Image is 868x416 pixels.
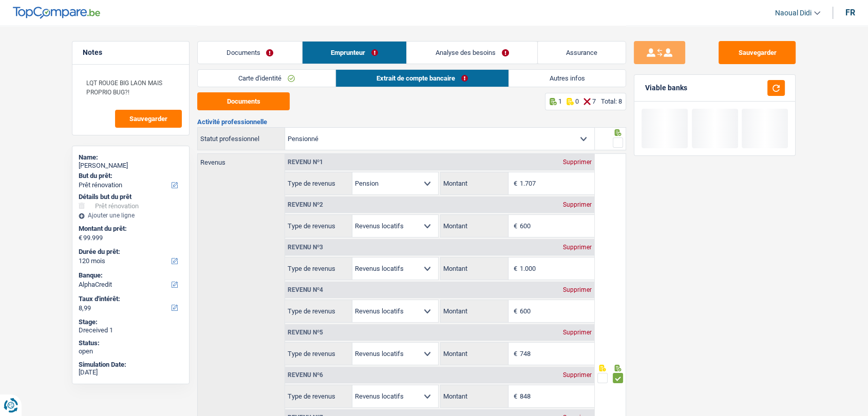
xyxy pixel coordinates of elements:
div: Dreceived 1 [79,326,183,334]
label: Montant [441,300,508,322]
label: Type de revenus [285,343,352,365]
div: Supprimer [560,159,594,165]
label: Statut professionnel [198,128,285,150]
label: Banque: [79,271,181,280]
div: Détails but du prêt [79,193,183,201]
a: Assurance [538,42,626,64]
div: Simulation Date: [79,361,183,369]
p: 7 [592,97,595,105]
div: Name: [79,153,183,162]
label: Montant du prêt: [79,225,181,233]
label: Type de revenus [285,215,352,237]
p: 1 [558,97,561,105]
span: € [508,385,520,407]
img: TopCompare Logo [13,7,100,19]
p: 0 [575,97,578,105]
label: Type de revenus [285,385,352,407]
span: Naoual Didi [775,9,812,17]
label: Montant [441,385,508,407]
div: Ajouter une ligne [79,212,183,219]
div: Supprimer [560,244,594,250]
div: Revenu nº2 [285,202,326,208]
div: Status: [79,339,183,347]
div: open [79,347,183,355]
div: Revenu nº5 [285,329,326,335]
div: Revenu nº4 [285,287,326,293]
div: Supprimer [560,372,594,378]
div: Revenu nº6 [285,372,326,378]
label: Montant [441,172,508,194]
span: Sauvegarder [129,115,167,122]
h5: Notes [83,48,179,57]
a: Autres infos [509,70,626,87]
button: Sauvegarder [115,110,182,128]
label: Montant [441,215,508,237]
label: Montant [441,343,508,365]
label: Type de revenus [285,300,352,322]
span: € [508,257,520,280]
label: Revenus [198,154,285,166]
a: Naoual Didi [767,5,820,22]
label: Type de revenus [285,257,352,280]
div: Supprimer [560,202,594,208]
div: Total: 8 [600,97,621,105]
a: Emprunteur [303,42,407,64]
span: € [508,172,520,194]
a: Documents [198,42,302,64]
div: Revenu nº3 [285,244,326,250]
label: Type de revenus [285,172,352,194]
div: Supprimer [560,287,594,293]
span: € [508,343,520,365]
div: Revenu nº1 [285,159,326,165]
div: [DATE] [79,368,183,377]
button: Sauvegarder [719,41,796,64]
div: fr [845,8,855,17]
a: Analyse des besoins [407,42,537,64]
div: [PERSON_NAME] [79,162,183,170]
span: € [508,215,520,237]
label: But du prêt: [79,172,181,180]
div: Stage: [79,318,183,326]
label: Taux d'intérêt: [79,295,181,303]
a: Carte d'identité [198,70,335,87]
label: Montant [441,257,508,280]
div: Viable banks [645,84,687,92]
div: Supprimer [560,329,594,335]
span: € [79,234,82,242]
h3: Activité professionnelle [197,118,626,125]
label: Durée du prêt: [79,248,181,256]
button: Documents [197,92,290,110]
span: € [508,300,520,322]
a: Extrait de compte bancaire [336,70,508,87]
